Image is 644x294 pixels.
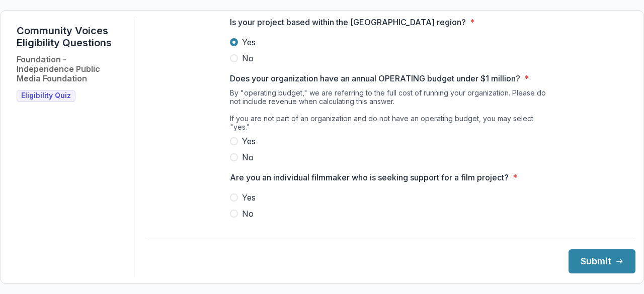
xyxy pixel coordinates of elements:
[21,91,71,100] span: Eligibility Quiz
[230,171,509,183] p: Are you an individual filmmaker who is seeking support for a film project?
[230,16,466,28] p: Is your project based within the [GEOGRAPHIC_DATA] region?
[17,55,126,84] h2: Foundation - Independence Public Media Foundation
[230,88,552,135] div: By "operating budget," we are referring to the full cost of running your organization. Please do ...
[230,72,520,84] p: Does your organization have an annual OPERATING budget under $1 million?
[242,151,254,163] span: No
[569,249,635,273] button: Submit
[242,191,256,204] span: Yes
[242,208,254,220] span: No
[242,135,256,147] span: Yes
[17,25,126,49] h1: Community Voices Eligibility Questions
[242,52,254,64] span: No
[242,36,256,48] span: Yes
